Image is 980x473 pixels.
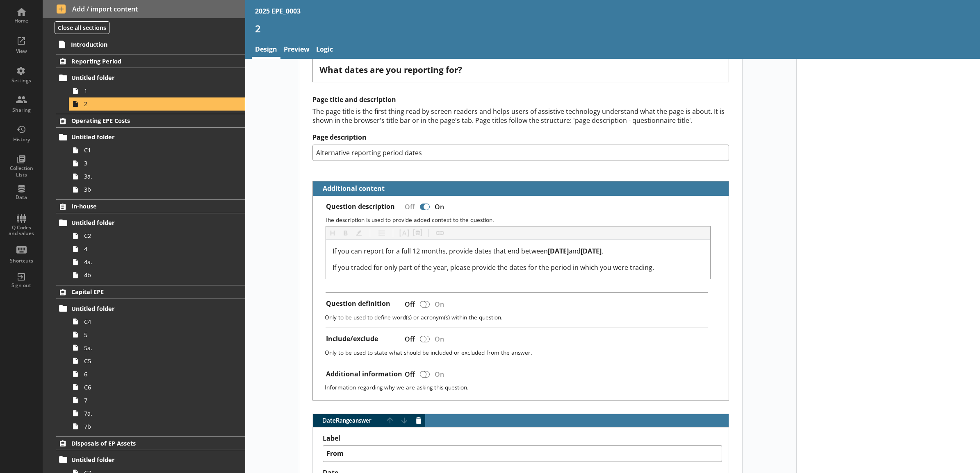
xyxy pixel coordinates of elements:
[43,285,245,433] li: Capital EPEUntitled folderC455a.C56C677a.7b
[84,370,212,378] span: 6
[69,315,245,328] a: C4
[84,331,212,339] span: 5
[333,263,654,272] span: If you traded for only part of the year, please provide the dates for the period in which you wer...
[398,332,418,346] div: Off
[325,313,722,321] p: Only to be used to define word(s) or acronym(s) within the question.
[84,271,212,279] span: 4b
[56,54,245,68] a: Reporting Period
[398,199,418,214] div: Off
[55,21,109,34] button: Close all sections
[7,136,36,143] div: History
[84,423,212,430] span: 7b
[7,225,36,237] div: Q Codes and values
[316,181,386,196] button: Additional content
[255,7,301,16] div: 2025 EPE_0003
[84,344,212,352] span: 5a.
[7,48,36,54] div: View
[326,299,390,308] label: Question definition
[60,131,245,196] li: Untitled folderC133a.3b
[60,216,245,282] li: Untitled folderC244a.4b
[56,38,245,51] a: Introduction
[84,383,212,391] span: C6
[43,54,245,110] li: Reporting PeriodUntitled folder12
[69,269,245,282] a: 4b
[71,202,208,210] span: In-house
[71,133,208,141] span: Untitled folder
[7,107,36,113] div: Sharing
[255,22,971,35] h1: 2
[69,341,245,354] a: 5a.
[43,199,245,282] li: In-houseUntitled folderC244a.4b
[313,418,383,423] span: DateRange answer
[325,349,722,356] p: Only to be used to state what should be included or excluded from the answer.
[56,131,245,144] a: Untitled folder
[84,186,212,193] span: 3b
[71,219,208,226] span: Untitled folder
[69,157,245,170] a: 3
[84,410,212,417] span: 7a.
[69,420,245,433] a: 7b
[7,77,36,84] div: Settings
[69,407,245,420] a: 7a.
[326,202,395,211] label: Question description
[69,380,245,394] a: C6
[69,328,245,341] a: 5
[84,357,212,365] span: C5
[84,232,212,240] span: C2
[69,170,245,183] a: 3a.
[69,229,245,242] a: C2
[312,95,729,104] h2: Page title and description
[84,318,212,326] span: C4
[84,258,212,266] span: 4a.
[84,146,212,154] span: C1
[69,354,245,367] a: C5
[84,100,212,108] span: 2
[431,332,451,346] div: On
[431,199,451,214] div: On
[84,87,212,95] span: 1
[7,165,36,178] div: Collection Lists
[333,247,548,256] span: If you can report for a full 12 months, provide dates that end between
[7,258,36,264] div: Shortcuts
[56,302,245,315] a: Untitled folder
[325,383,722,391] p: Information regarding why we are asking this question.
[69,242,245,256] a: 4
[69,367,245,380] a: 6
[319,64,722,75] div: Question
[312,133,729,142] label: Page description
[313,41,336,59] a: Logic
[71,117,208,124] span: Operating EPE Costs
[326,335,378,343] label: Include/exclude
[84,172,212,180] span: 3a.
[56,216,245,229] a: Untitled folder
[326,370,402,378] label: Additional information
[69,256,245,269] a: 4a.
[323,434,722,443] label: Label
[323,445,722,462] textarea: From
[57,5,231,14] span: Add / import content
[60,71,245,111] li: Untitled folder12
[56,114,245,128] a: Operating EPE Costs
[581,247,602,256] span: [DATE]
[69,394,245,407] a: 7
[602,247,603,256] span: .
[69,97,245,111] a: 2
[7,194,36,201] div: Data
[7,282,36,289] div: Sign out
[71,288,208,296] span: Capital EPE
[56,285,245,299] a: Capital EPE
[431,367,451,381] div: On
[56,71,245,84] a: Untitled folder
[56,453,245,466] a: Untitled folder
[398,367,418,381] div: Off
[252,41,280,59] a: Design
[569,247,581,256] span: and
[280,41,313,59] a: Preview
[84,245,212,253] span: 4
[398,297,418,311] div: Off
[84,159,212,167] span: 3
[431,297,451,311] div: On
[71,57,208,65] span: Reporting Period
[71,305,208,312] span: Untitled folder
[7,18,36,24] div: Home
